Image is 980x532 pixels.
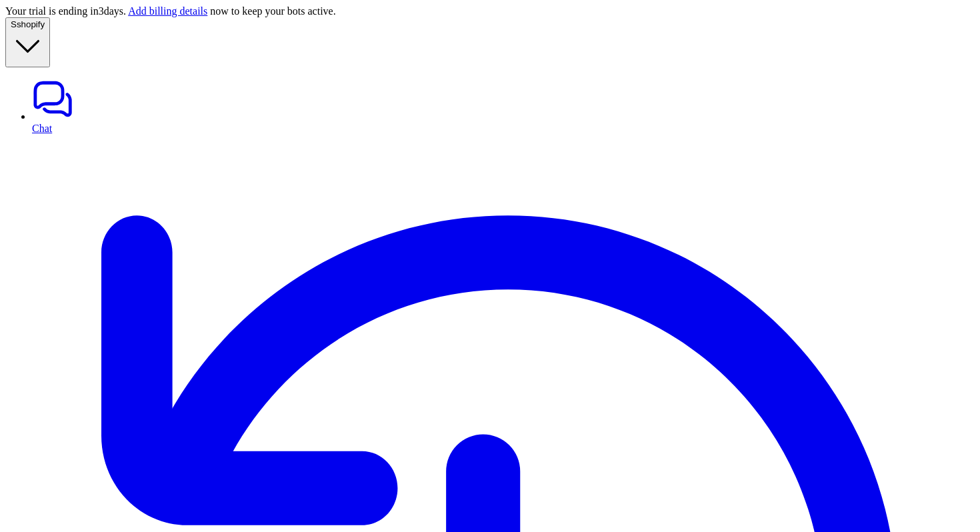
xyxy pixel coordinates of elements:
div: Your trial is ending in 3 days. now to keep your bots active. [5,5,975,17]
span: S [11,19,17,29]
button: Sshopify [5,17,50,67]
a: Add billing details [128,5,207,17]
a: Chat [32,78,975,134]
span: shopify [17,19,45,29]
